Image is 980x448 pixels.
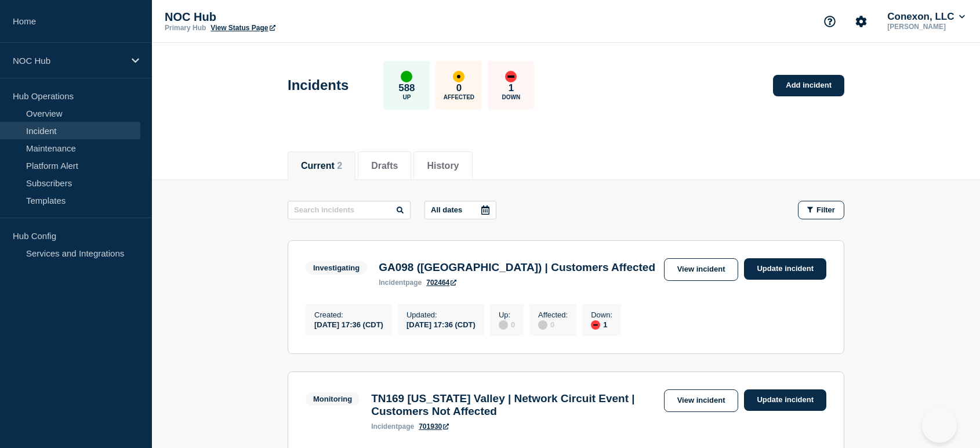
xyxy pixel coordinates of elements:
[306,392,360,406] span: Monitoring
[379,279,422,287] p: page
[744,389,826,411] a: Update incident
[301,161,342,171] button: Current 2
[538,319,568,330] div: 0
[165,24,206,32] p: Primary Hub
[210,24,275,32] a: View Status Page
[502,94,521,100] p: Down
[288,77,349,93] h1: Incidents
[401,71,412,82] div: up
[431,205,462,214] p: All dates
[885,11,967,23] button: Conexon, LLC
[798,201,844,219] button: Filter
[371,161,398,171] button: Drafts
[402,94,411,100] p: Up
[818,9,842,34] button: Support
[538,320,547,330] div: disabled
[922,408,957,443] iframe: Help Scout Beacon - Open
[379,279,405,287] span: incident
[371,392,658,418] h3: TN169 [US_STATE] Valley | Network Circuit Event | Customers Not Affected
[591,319,612,330] div: 1
[306,261,367,274] span: Investigating
[499,319,515,330] div: 0
[664,389,739,412] a: View incident
[337,161,342,171] span: 2
[744,258,826,280] a: Update incident
[509,82,514,94] p: 1
[453,71,464,82] div: affected
[664,258,739,281] a: View incident
[314,310,383,319] p: Created :
[165,10,397,24] p: NOC Hub
[499,310,515,319] p: Up :
[379,261,655,274] h3: GA098 ([GEOGRAPHIC_DATA]) | Customers Affected
[591,310,612,319] p: Down :
[499,320,508,330] div: disabled
[773,75,844,96] a: Add incident
[816,205,835,214] span: Filter
[13,56,124,66] p: NOC Hub
[371,422,414,431] p: page
[371,422,398,431] span: incident
[314,319,383,329] div: [DATE] 17:36 (CDT)
[426,279,456,287] a: 702464
[288,201,411,219] input: Search incidents
[398,82,415,94] p: 588
[505,71,517,82] div: down
[885,23,967,31] p: [PERSON_NAME]
[444,94,474,100] p: Affected
[591,320,600,330] div: down
[419,422,449,431] a: 701930
[427,161,459,171] button: History
[849,9,873,34] button: Account settings
[456,82,462,94] p: 0
[538,310,568,319] p: Affected :
[424,201,496,219] button: All dates
[406,319,476,329] div: [DATE] 17:36 (CDT)
[406,310,476,319] p: Updated :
